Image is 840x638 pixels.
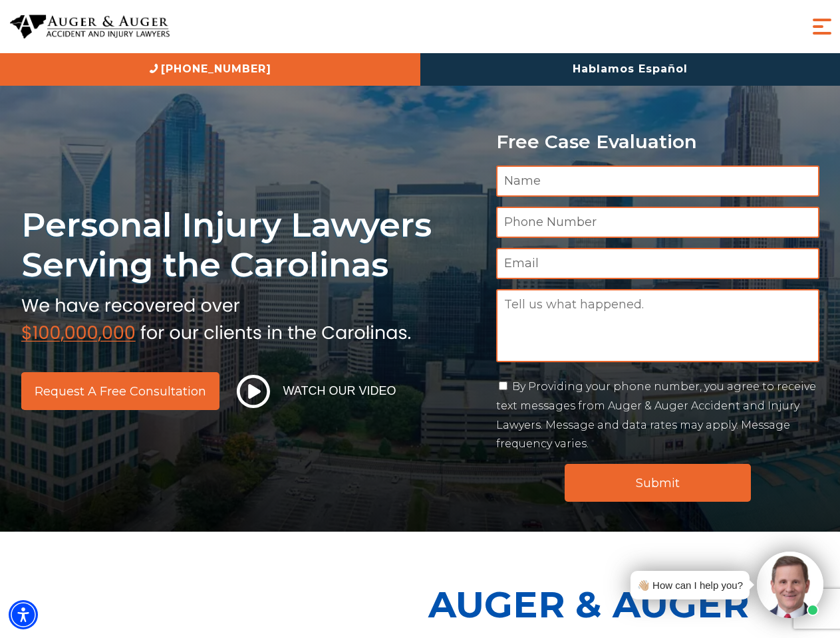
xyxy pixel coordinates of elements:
[496,165,819,197] input: Name
[428,572,833,637] p: Auger & Auger
[9,600,38,629] div: Accessibility Menu
[233,374,400,409] button: Watch Our Video
[757,552,823,618] img: Intaker widget Avatar
[21,292,411,342] img: sub text
[21,205,480,285] h1: Personal Injury Lawyers Serving the Carolinas
[565,464,751,502] input: Submit
[809,13,835,40] button: Menu
[21,372,219,410] a: Request a Free Consultation
[637,576,743,594] div: 👋🏼 How can I help you?
[10,15,170,39] img: Auger & Auger Accident and Injury Lawyers Logo
[496,248,819,279] input: Email
[496,132,819,152] p: Free Case Evaluation
[496,380,816,450] label: By Providing your phone number, you agree to receive text messages from Auger & Auger Accident an...
[496,207,819,238] input: Phone Number
[35,385,206,397] span: Request a Free Consultation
